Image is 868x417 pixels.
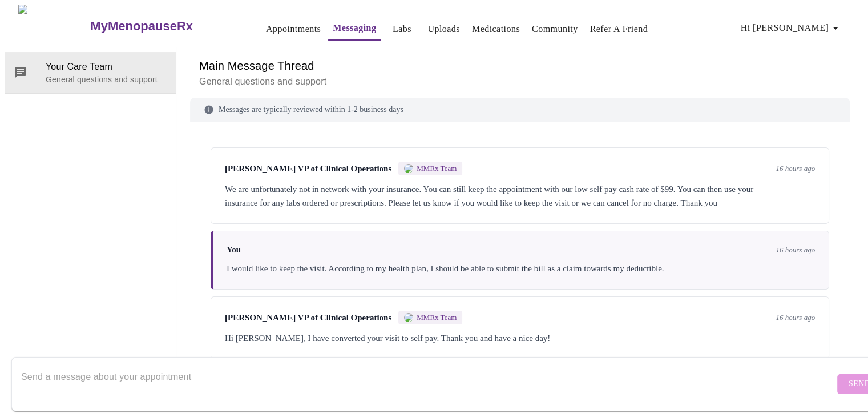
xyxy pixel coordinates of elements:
div: I would like to keep the visit. According to my health plan, I should be able to submit the bill ... [227,262,815,275]
textarea: Send a message about your appointment [21,366,834,402]
img: MyMenopauseRx Logo [18,5,89,47]
button: Refer a Friend [586,18,653,41]
button: Labs [383,18,420,41]
a: MyMenopauseRx [89,6,239,46]
span: 16 hours ago [776,164,815,173]
div: Hi [PERSON_NAME], I have converted your visit to self pay. Thank you and have a nice day! [225,331,815,345]
img: MMRX [404,313,413,322]
a: Community [532,21,578,37]
span: 16 hours ago [776,246,815,255]
span: MMRx Team [417,313,457,322]
a: Medications [472,21,520,37]
img: MMRX [404,164,413,173]
a: Refer a Friend [590,21,648,37]
a: Labs [393,21,411,37]
button: Medications [467,18,524,41]
a: Messaging [333,20,376,36]
p: General questions and support [199,75,841,89]
span: [PERSON_NAME] VP of Clinical Operations [225,164,391,174]
a: Uploads [427,21,460,37]
span: Hi [PERSON_NAME] [741,20,842,36]
span: [PERSON_NAME] VP of Clinical Operations [225,313,391,323]
h6: Main Message Thread [199,57,841,75]
a: Appointments [266,21,321,37]
span: Your Care Team [46,60,167,74]
div: We are unfortunately not in network with your insurance. You can still keep the appointment with ... [225,182,815,210]
button: Appointments [261,18,325,41]
span: 16 hours ago [776,313,815,322]
div: Your Care TeamGeneral questions and support [5,52,176,93]
span: You [227,245,241,255]
button: Messaging [328,17,381,41]
p: General questions and support [46,74,167,85]
span: MMRx Team [417,164,457,173]
button: Community [527,18,583,41]
button: Hi [PERSON_NAME] [736,17,847,39]
div: Messages are typically reviewed within 1-2 business days [190,98,850,122]
button: Uploads [423,18,465,41]
h3: MyMenopauseRx [90,19,193,34]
